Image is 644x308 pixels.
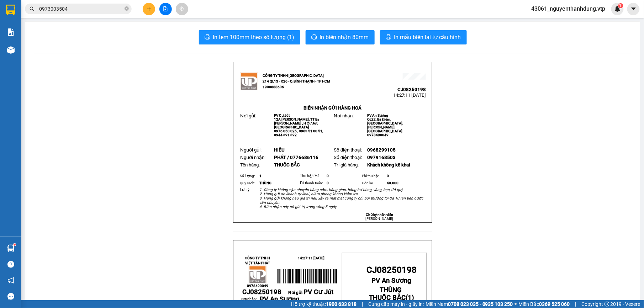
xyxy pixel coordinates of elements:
img: logo [240,73,258,90]
td: Còn lại: [361,180,386,187]
span: aim [179,6,184,11]
strong: ( ) [369,286,414,302]
span: CJ08250198 [242,288,281,296]
em: 1. Công ty không vận chuyển hàng cấm, hàng gian, hàng hư hỏng, vàng, bạc, đá quý. 2. Hàng gửi do ... [259,187,423,209]
span: printer [386,34,391,41]
span: Số điện thoại: [334,147,362,153]
strong: Chữ ký nhân viên [366,213,393,217]
span: close-circle [125,6,129,11]
sup: 1 [618,3,623,8]
span: 0978490049 [368,133,389,137]
span: CJ08250198 [366,265,417,275]
span: Hỗ trợ kỹ thuật: [291,300,357,308]
td: Số lượng: [239,172,258,180]
span: QL22, Bà Điểm, [GEOGRAPHIC_DATA], [PERSON_NAME], [GEOGRAPHIC_DATA] [368,117,403,133]
span: 0 [387,174,389,178]
td: Đã thanh toán: [299,180,326,187]
span: PV An Sương [368,113,389,117]
span: CJ08250198 [397,87,426,92]
span: Nơi nhận: [334,113,354,118]
span: CJ08250198 [72,27,100,32]
button: plus [143,3,155,15]
span: 14:27:11 [DATE] [393,92,426,98]
span: notification [7,277,14,284]
img: logo [7,16,16,34]
span: [PERSON_NAME] [366,217,394,221]
span: message [7,293,14,300]
span: In biên nhận 80mm [320,33,369,42]
td: Phí thu hộ: [361,172,386,180]
img: warehouse-icon [7,245,15,252]
span: 0 [327,181,329,185]
span: 1 [259,174,262,178]
span: Khách không kê khai [368,162,410,168]
span: caret-down [630,6,637,12]
span: Tên hàng: [240,162,260,168]
button: printerIn tem 100mm theo số lượng (1) [199,30,300,44]
span: Miền Bắc [519,300,570,308]
img: solution-icon [7,28,15,36]
span: THÙNG [259,181,271,185]
span: Cung cấp máy in - giấy in: [368,300,424,308]
span: close-circle [125,6,129,12]
button: printerIn mẫu biên lai tự cấu hình [380,30,467,44]
span: Người gửi: [240,147,262,153]
button: aim [176,3,188,15]
span: 0968299105 [368,147,396,153]
span: copyright [605,302,609,307]
strong: CÔNG TY TNHH VIỆT TÂN PHÁT [245,256,270,265]
span: printer [205,34,210,41]
span: plus [147,6,152,11]
span: 43061_nguyenthanhdung.vtp [526,4,611,13]
strong: CÔNG TY TNHH [GEOGRAPHIC_DATA] 214 QL13 - P.26 - Q.BÌNH THẠNH - TP HCM 1900888606 [263,74,330,89]
span: THUỐC BẮC [274,162,300,168]
span: PV Cư Jút [303,288,333,296]
span: PV An Sương [260,295,300,303]
span: printer [311,34,317,41]
span: Người nhận: [240,155,265,160]
span: Số điện thoại: [334,155,362,160]
span: In tem 100mm theo số lượng (1) [213,33,295,42]
strong: 0369 525 060 [539,301,570,307]
strong: BIÊN NHẬN GỬI HÀNG HOÁ [25,43,83,48]
button: caret-down [627,3,640,15]
span: 0978490049 [247,284,268,288]
input: Tìm tên, số ĐT hoặc mã đơn [39,5,123,13]
span: THÙNG [380,286,402,294]
span: PV Cư Jút [24,50,40,54]
span: question-circle [7,261,14,268]
span: 14:27:11 [DATE] [68,32,100,37]
span: 12A [PERSON_NAME], TT Ea [PERSON_NAME] , H Cư Jut, [GEOGRAPHIC_DATA] [274,117,319,129]
span: search [30,6,35,11]
img: logo [249,266,266,283]
strong: CÔNG TY TNHH [GEOGRAPHIC_DATA] 214 QL13 - P.26 - Q.BÌNH THẠNH - TP HCM 1900888606 [19,11,58,38]
img: warehouse-icon [7,46,15,54]
span: file-add [163,6,168,11]
td: Thụ hộ/ Phí [299,172,326,180]
span: Miền Nam [426,300,513,308]
img: logo-vxr [6,5,15,15]
button: file-add [159,3,172,15]
span: 1 [619,3,622,8]
span: Nơi gửi: [288,290,333,295]
span: Nơi gửi: [240,113,256,118]
span: THUỐC BẮC [369,294,406,302]
span: 40.000 [387,181,398,185]
strong: 0708 023 035 - 0935 103 250 [448,301,513,307]
strong: 1900 633 818 [326,301,357,307]
span: In mẫu biên lai tự cấu hình [394,33,461,42]
span: 0 [327,174,329,178]
span: | [362,300,363,308]
span: | [575,300,576,308]
button: printerIn biên nhận 80mm [306,30,375,44]
span: PV Cư Jút [274,113,290,117]
span: 1 [408,294,412,302]
span: 14:27:11 [DATE] [298,256,324,260]
span: 0979168503 [368,155,396,160]
span: HIẾU [274,147,285,153]
span: Nơi gửi: [7,49,15,60]
span: Lưu ý: [240,187,250,192]
strong: BIÊN NHẬN GỬI HÀNG HOÁ [303,105,361,111]
img: icon-new-feature [614,6,621,12]
td: Quy cách: [239,180,258,187]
